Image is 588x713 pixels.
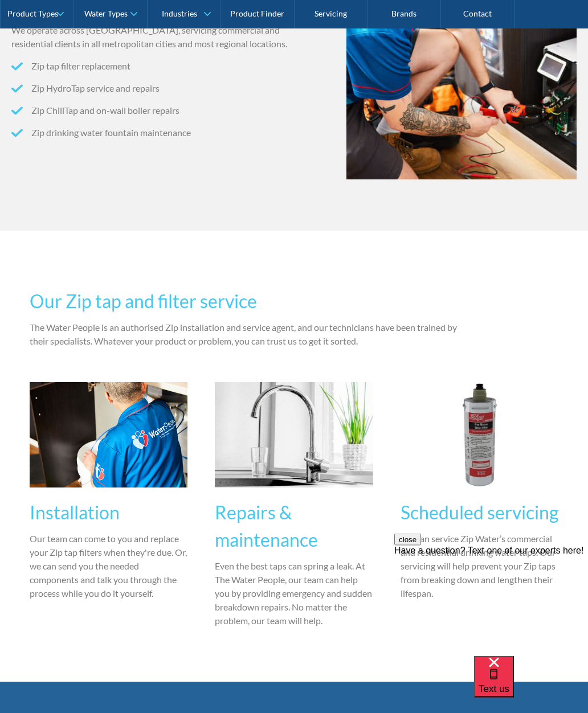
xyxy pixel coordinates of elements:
[162,9,197,19] div: Industries
[30,288,467,315] h3: Our Zip tap and filter service
[30,383,188,488] img: Installation
[30,321,467,349] p: The Water People is an authorised Zip installation and service agent, and our technicians have be...
[11,60,289,73] li: Zip tap filter replacement
[11,104,289,118] li: Zip ChillTap and on-wall boiler repairs
[11,126,289,140] li: Zip drinking water fountain maintenance
[11,82,289,96] li: Zip HydroTap service and repairs
[30,532,188,601] p: Our team can come to you and replace your Zip tap filters when they're due. Or, we can send you t...
[394,534,588,670] iframe: podium webchat widget prompt
[7,9,58,19] div: Product Types
[215,499,373,554] h3: Repairs & maintenance
[401,383,559,488] img: Scheduled servicing
[401,532,559,601] p: We can service Zip Water’s commercial and residential drinking water taps. Our servicing will hel...
[215,560,373,628] p: Even the best taps can spring a leak. At The Water People, our team can help you by providing eme...
[215,383,373,488] img: Repairs & maintenance
[30,499,188,527] h3: Installation
[401,499,559,527] h3: Scheduled servicing
[84,9,128,19] div: Water Types
[474,656,588,713] iframe: podium webchat widget bubble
